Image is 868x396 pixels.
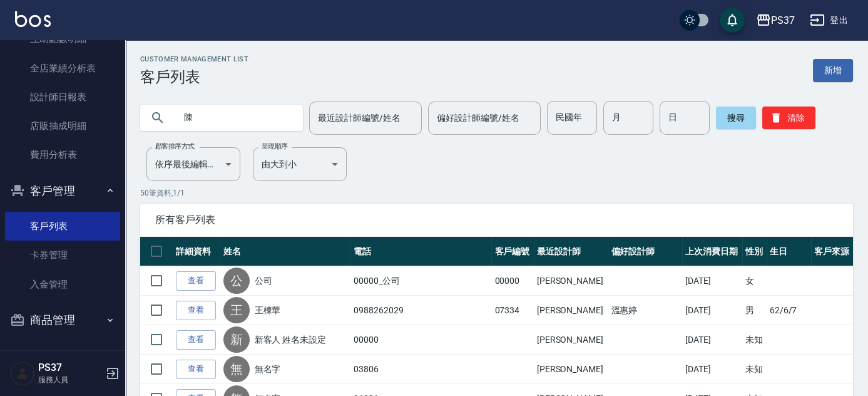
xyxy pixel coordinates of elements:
a: 入金管理 [5,270,120,299]
div: 新 [223,326,250,353]
a: 查看 [176,301,216,320]
td: [PERSON_NAME] [534,325,608,355]
button: save [720,8,745,33]
a: 王棟華 [255,304,281,316]
label: 顧客排序方式 [155,142,195,151]
a: 公司 [255,274,272,287]
th: 客戶來源 [811,237,853,266]
a: 無名字 [255,363,281,375]
button: 清除 [762,107,815,129]
p: 50 筆資料, 1 / 1 [140,187,853,199]
h5: PS37 [38,362,102,374]
th: 偏好設計師 [608,237,682,266]
div: 公 [223,268,250,294]
div: 依序最後編輯時間 [146,147,240,181]
div: 王 [223,297,250,323]
a: 查看 [176,330,216,350]
td: 07334 [491,296,533,325]
td: 男 [742,296,767,325]
button: 登出 [805,9,853,32]
button: 客戶管理 [5,175,120,207]
td: 62/6/7 [767,296,811,325]
div: 無 [223,356,250,382]
img: Person [10,361,35,386]
td: 女 [742,266,767,296]
td: 未知 [742,325,767,355]
th: 上次消費日期 [682,237,742,266]
button: 搜尋 [716,107,756,129]
div: PS37 [771,13,795,28]
th: 客戶編號 [491,237,533,266]
td: [DATE] [682,355,742,384]
td: 00000 [350,325,491,355]
a: 查看 [176,360,216,379]
td: 03806 [350,355,491,384]
a: 費用分析表 [5,140,120,169]
th: 生日 [767,237,811,266]
td: 0988262029 [350,296,491,325]
a: 店販抽成明細 [5,112,120,140]
th: 電話 [350,237,491,266]
p: 服務人員 [38,374,102,385]
td: [DATE] [682,325,742,355]
h2: Customer Management List [140,55,248,63]
th: 最近設計師 [534,237,608,266]
th: 詳細資料 [173,237,220,266]
div: 由大到小 [253,147,347,181]
a: 全店業績分析表 [5,54,120,83]
td: [PERSON_NAME] [534,266,608,296]
td: [DATE] [682,296,742,325]
td: [PERSON_NAME] [534,355,608,384]
a: 新增 [813,59,853,82]
td: 00000_公司 [350,266,491,296]
a: 設計師日報表 [5,83,120,112]
td: [PERSON_NAME] [534,296,608,325]
a: 卡券管理 [5,241,120,269]
button: PS37 [751,8,800,33]
td: 未知 [742,355,767,384]
a: 客戶列表 [5,212,120,241]
input: 搜尋關鍵字 [175,101,293,135]
td: [DATE] [682,266,742,296]
td: 溫惠婷 [608,296,682,325]
td: 00000 [491,266,533,296]
th: 姓名 [220,237,350,266]
button: 商品管理 [5,304,120,336]
img: Logo [15,11,51,27]
a: 查看 [176,271,216,291]
h3: 客戶列表 [140,68,248,86]
label: 呈現順序 [262,142,288,151]
a: 新客人 姓名未設定 [255,333,327,346]
span: 所有客戶列表 [155,214,838,226]
th: 性別 [742,237,767,266]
